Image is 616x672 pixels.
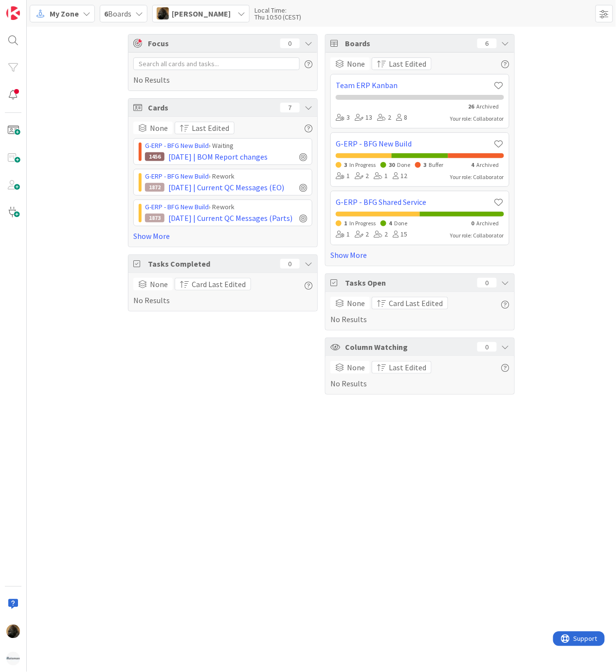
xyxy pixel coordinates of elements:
[6,652,20,666] img: avatar
[336,112,350,123] div: 3
[389,362,426,373] span: Last Edited
[254,14,301,20] div: Thu 10:50 (CEST)
[423,161,426,168] span: 3
[175,278,251,291] button: Card Last Edited
[330,249,509,261] a: Show More
[192,278,246,290] span: Card Last Edited
[477,38,497,48] div: 6
[389,58,426,70] span: Last Edited
[148,258,275,270] span: Tasks Completed
[168,182,284,193] span: [DATE] | Current QC Messages (EO)
[393,171,407,182] div: 12
[168,212,292,224] span: [DATE] | Current QC Messages (Parts)
[394,219,407,227] span: Done
[477,219,499,227] span: Archived
[330,297,509,325] div: No Results
[344,219,347,227] span: 1
[133,278,312,306] div: No Results
[355,112,372,123] div: 13
[145,183,164,192] div: 1872
[168,151,268,163] span: [DATE] | BOM Report changes
[336,196,494,208] a: G-ERP - BFG Shared Service
[145,202,307,212] div: › Rework
[145,202,209,211] a: G-ERP - BFG New Build
[145,171,307,182] div: › Rework
[345,277,472,289] span: Tasks Open
[6,6,20,20] img: Visit kanbanzone.com
[145,141,209,150] a: G-ERP - BFG New Build
[450,114,504,123] div: Your role: Collaborator
[148,102,275,113] span: Cards
[336,138,494,149] a: G-ERP - BFG New Build
[254,7,301,14] div: Local Time:
[172,8,231,19] span: [PERSON_NAME]
[133,57,300,70] input: Search all cards and tasks...
[336,79,494,91] a: Team ERP Kanban
[372,57,432,70] button: Last Edited
[393,229,407,240] div: 15
[330,361,509,389] div: No Results
[396,112,407,123] div: 8
[471,219,474,227] span: 0
[477,161,499,168] span: Archived
[477,342,497,352] div: 0
[389,161,395,168] span: 30
[349,219,376,227] span: In Progress
[50,8,79,19] span: My Zone
[133,230,312,242] a: Show More
[477,103,499,110] span: Archived
[372,297,448,309] button: Card Last Edited
[280,259,300,269] div: 0
[280,103,300,112] div: 7
[355,229,369,240] div: 2
[450,231,504,240] div: Your role: Collaborator
[344,161,347,168] span: 3
[347,297,365,309] span: None
[104,8,131,19] span: Boards
[374,171,388,182] div: 1
[133,57,312,86] div: No Results
[374,229,388,240] div: 2
[389,297,443,309] span: Card Last Edited
[397,161,410,168] span: Done
[192,122,229,134] span: Last Edited
[175,122,235,134] button: Last Edited
[150,278,168,290] span: None
[148,37,272,49] span: Focus
[145,172,209,181] a: G-ERP - BFG New Build
[389,219,392,227] span: 4
[429,161,443,168] span: Buffer
[345,37,472,49] span: Boards
[372,361,432,374] button: Last Edited
[345,341,472,353] span: Column Watching
[150,122,168,134] span: None
[6,625,20,638] img: ND
[20,1,44,13] span: Support
[377,112,391,123] div: 2
[347,58,365,70] span: None
[145,214,164,222] div: 1873
[104,9,108,18] b: 6
[477,278,497,288] div: 0
[471,161,474,168] span: 4
[347,362,365,373] span: None
[349,161,376,168] span: In Progress
[157,7,169,19] img: ND
[336,229,350,240] div: 1
[355,171,369,182] div: 2
[145,141,307,151] div: › Waiting
[469,103,474,110] span: 26
[145,152,164,161] div: 1456
[280,38,300,48] div: 0
[450,173,504,182] div: Your role: Collaborator
[336,171,350,182] div: 1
